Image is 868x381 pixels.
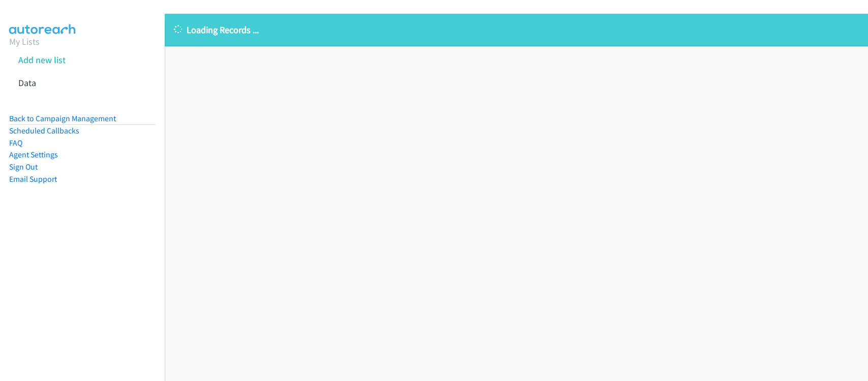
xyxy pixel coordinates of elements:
a: Agent Settings [9,150,58,159]
a: Data [18,77,36,89]
a: Back to Campaign Management [9,114,116,123]
a: Sign Out [9,162,38,172]
a: Scheduled Callbacks [9,126,79,135]
a: FAQ [9,138,22,148]
a: Email Support [9,174,57,184]
a: Add new list [18,54,66,66]
p: Loading Records ... [174,23,859,37]
a: My Lists [9,36,40,47]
